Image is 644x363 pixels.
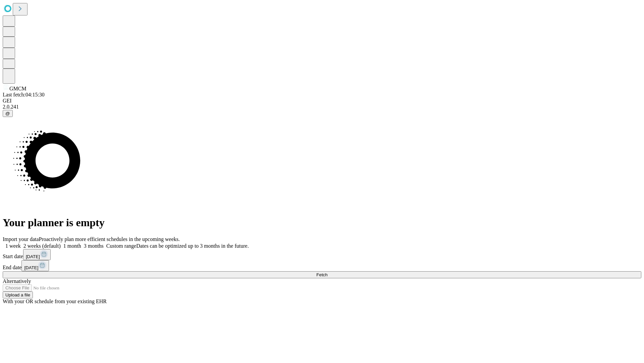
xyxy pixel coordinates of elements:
[3,291,33,298] button: Upload a file
[3,236,39,242] span: Import your data
[3,216,641,229] h1: Your planner is empty
[26,254,40,259] span: [DATE]
[5,111,10,116] span: @
[316,272,327,277] span: Fetch
[3,271,641,278] button: Fetch
[136,243,249,249] span: Dates can be optimized up to 3 months in the future.
[3,249,641,260] div: Start date
[3,260,641,271] div: End date
[39,236,180,242] span: Proactively plan more efficient schedules in the upcoming weeks.
[3,104,641,110] div: 2.0.241
[23,243,61,249] span: 2 weeks (default)
[21,260,49,271] button: [DATE]
[3,278,31,284] span: Alternatively
[84,243,104,249] span: 3 months
[23,249,51,260] button: [DATE]
[63,243,81,249] span: 1 month
[3,298,107,304] span: With your OR schedule from your existing EHR
[106,243,136,249] span: Custom range
[24,265,38,270] span: [DATE]
[3,98,641,104] div: GEI
[3,92,45,97] span: Last fetch: 04:15:30
[9,86,26,91] span: GMCM
[5,243,21,249] span: 1 week
[3,110,13,117] button: @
